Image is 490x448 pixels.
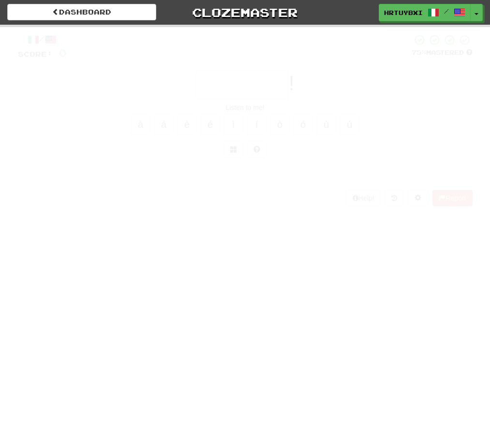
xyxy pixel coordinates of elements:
button: ú [340,114,359,135]
span: hrtuybxi [384,8,423,17]
a: Dashboard [7,4,156,20]
button: Submit [215,163,275,185]
button: Single letter hint - you only get 1 per sentence and score half the points! alt+h [247,141,267,158]
div: Listen to me! [18,103,473,112]
a: hrtuybxi / [379,4,471,21]
button: í [247,114,267,135]
button: è [178,114,197,135]
span: 0 [148,26,156,37]
a: Clozemaster [171,4,320,21]
button: ù [317,114,336,135]
button: Round history (alt+y) [385,190,403,206]
button: ó [294,114,313,135]
div: Mastered [412,48,473,57]
div: / [18,34,67,46]
span: 75 % [412,48,426,56]
span: ! [289,72,295,94]
button: à [131,114,150,135]
button: Report [432,190,472,206]
button: á [154,114,174,135]
button: ì [224,114,243,135]
button: Switch sentence to multiple choice alt+p [224,141,243,158]
span: Score: [18,50,53,58]
button: ò [270,114,290,135]
button: Help! [346,190,381,206]
span: 10 [392,26,408,37]
span: / [444,8,449,15]
button: é [201,114,220,135]
span: 0 [59,46,67,59]
span: 0 [283,26,292,37]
